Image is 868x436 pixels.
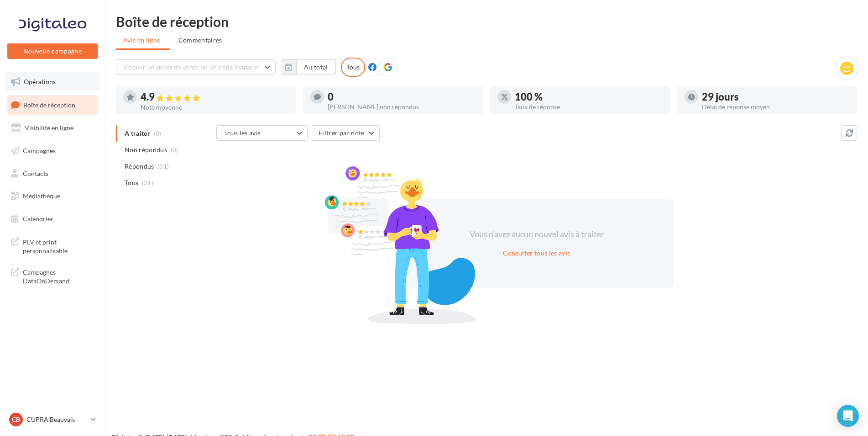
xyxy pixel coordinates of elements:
span: Campagnes DataOnDemand [23,266,94,286]
a: Opérations [5,72,99,91]
div: Délai de réponse moyen [702,104,850,110]
div: 29 jours [702,92,850,102]
span: Commentaires [178,36,222,45]
button: Filtrer par note [311,125,380,141]
span: Calendrier [23,215,53,223]
div: 4.9 [141,92,288,102]
a: CB CUPRA Beauvais [7,411,98,428]
a: Calendrier [5,209,99,229]
button: Au total [281,59,336,75]
span: Opérations [24,78,56,85]
span: CB [12,415,20,424]
div: Note moyenne [141,104,288,111]
span: (0) [171,146,178,154]
button: Nouvelle campagne [7,43,98,59]
div: 100 % [515,92,663,102]
span: Boîte de réception [23,101,75,108]
span: (31) [142,179,153,186]
span: Visibilité en ligne [25,124,73,132]
div: Boîte de réception [116,15,857,28]
span: Non répondus [125,145,167,154]
button: Choisir un point de vente ou un code magasin [116,59,276,75]
a: Visibilité en ligne [5,118,99,138]
button: Au total [296,59,336,75]
span: Tous les avis [224,129,261,137]
span: PLV et print personnalisable [23,236,94,255]
a: PLV et print personnalisable [5,232,99,259]
div: 0 [328,92,476,102]
a: Boîte de réception [5,95,99,115]
a: Campagnes DataOnDemand [5,262,99,289]
a: Médiathèque [5,186,99,206]
span: Répondus [125,162,154,171]
a: Campagnes [5,141,99,160]
span: Contacts [23,169,48,177]
div: Tous [341,58,365,77]
a: Contacts [5,164,99,183]
button: Tous les avis [216,125,308,141]
button: Consulter tous les avis [499,248,574,259]
span: (31) [157,163,169,170]
div: [PERSON_NAME] non répondus [328,104,476,110]
span: Médiathèque [23,192,60,200]
div: Vous n'avez aucun nouvel avis à traiter [458,229,615,240]
span: Tous [125,178,138,187]
span: Choisir un point de vente ou un code magasin [124,63,259,71]
p: CUPRA Beauvais [26,415,87,424]
div: Open Intercom Messenger [837,405,859,427]
span: Campagnes [23,147,56,154]
div: Taux de réponse [515,104,663,110]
